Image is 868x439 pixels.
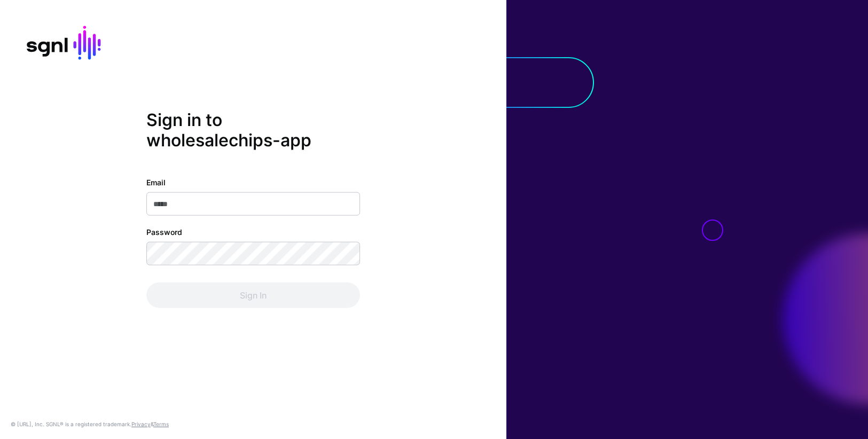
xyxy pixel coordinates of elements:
[146,110,360,151] h2: Sign in to wholesalechips-app
[146,226,182,237] label: Password
[11,420,169,428] div: © [URL], Inc. SGNL® is a registered trademark. &
[131,421,151,427] a: Privacy
[153,421,169,427] a: Terms
[146,176,166,187] label: Email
